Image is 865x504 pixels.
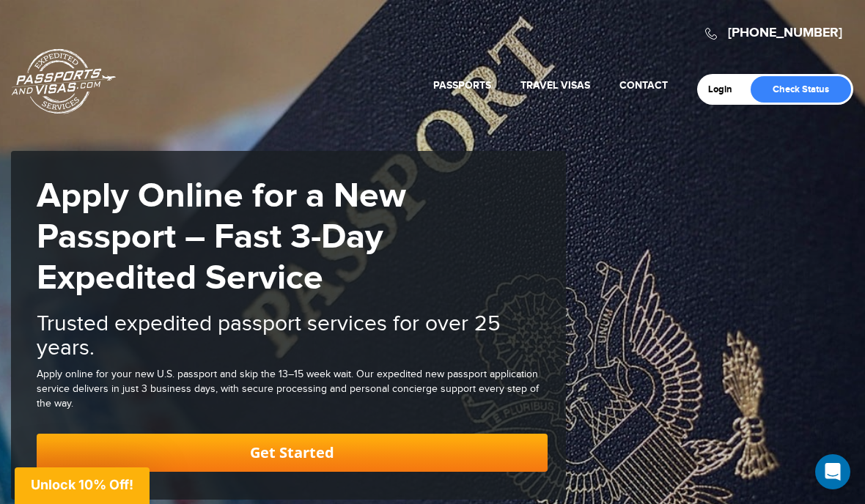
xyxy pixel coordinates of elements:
a: Contact [619,79,668,92]
div: Unlock 10% Off! [15,467,150,504]
a: [PHONE_NUMBER] [728,25,842,41]
a: Login [708,84,743,95]
strong: Apply Online for a New Passport – Fast 3-Day Expedited Service [37,175,406,300]
a: Passports [433,79,491,92]
a: Travel Visas [520,79,590,92]
span: Unlock 10% Off! [31,477,133,492]
div: Open Intercom Messenger [815,454,850,489]
h2: Trusted expedited passport services for over 25 years. [37,312,548,360]
a: Get Started [37,434,548,472]
a: Passports & [DOMAIN_NAME] [12,48,116,114]
div: Apply online for your new U.S. passport and skip the 13–15 week wait. Our expedited new passport ... [37,368,548,412]
a: Check Status [751,76,851,103]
